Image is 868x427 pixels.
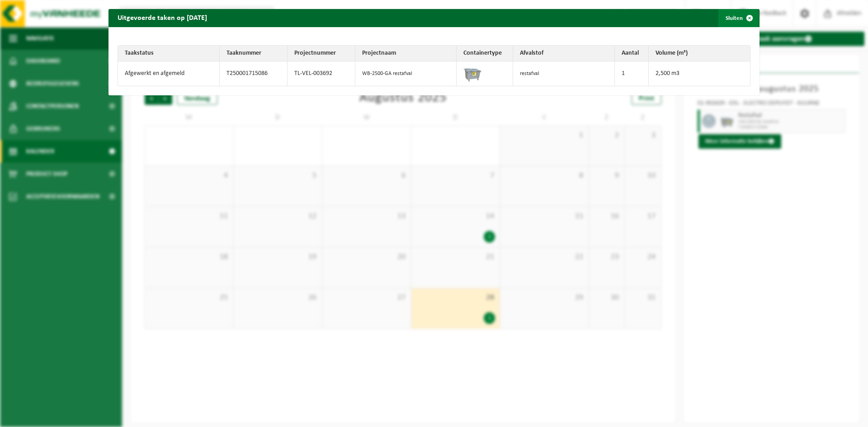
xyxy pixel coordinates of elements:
button: Sluiten [718,9,759,27]
td: T250001715086 [220,61,288,86]
th: Containertype [457,46,513,61]
td: Afgewerkt en afgemeld [118,61,220,86]
td: restafval [513,61,615,86]
th: Taaknummer [220,46,288,61]
th: Projectnaam [355,46,457,61]
th: Taakstatus [118,46,220,61]
th: Volume (m³) [649,46,750,61]
img: WB-2500-GAL-GY-01 [463,64,481,82]
th: Aantal [615,46,649,61]
th: Afvalstof [513,46,615,61]
td: WB-2500-GA restafval [355,61,457,86]
td: 1 [615,61,649,86]
th: Projectnummer [288,46,355,61]
td: TL-VEL-003692 [288,61,355,86]
td: 2,500 m3 [649,61,750,86]
h2: Uitgevoerde taken op [DATE] [108,9,216,26]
